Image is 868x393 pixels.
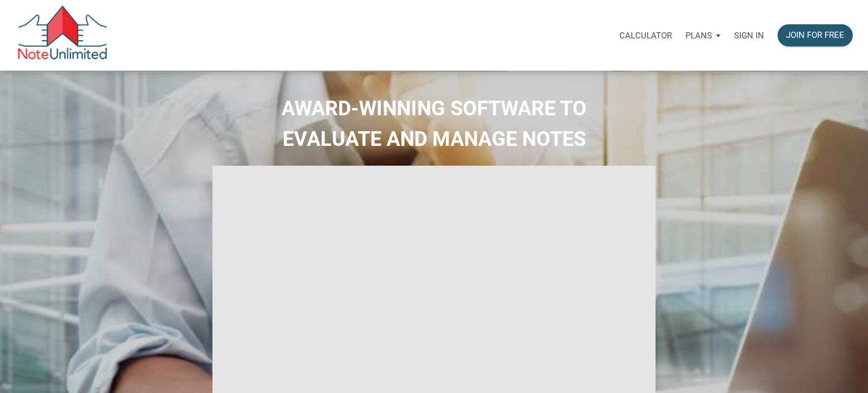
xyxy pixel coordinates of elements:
[685,31,712,41] p: Plans
[786,29,844,42] div: Join for free
[734,31,764,41] p: Sign in
[613,18,679,53] a: Calculator
[727,18,771,53] a: Sign in
[771,18,860,53] a: Join for free
[619,31,672,41] p: Calculator
[778,24,853,46] button: Join for free
[8,93,860,154] h2: AWARD-WINNING SOFTWARE TO EVALUATE AND MANAGE NOTES
[679,19,727,53] button: Plans
[679,18,727,53] a: Plans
